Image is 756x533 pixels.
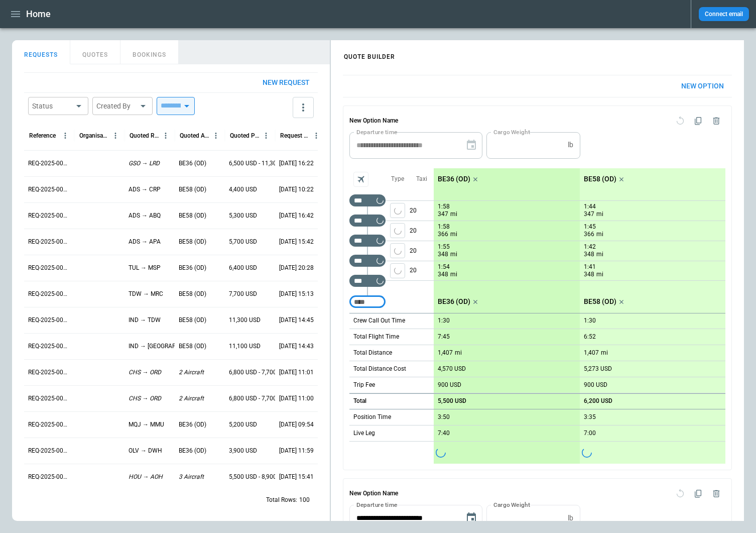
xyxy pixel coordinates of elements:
p: HOU → AOH [129,473,163,481]
p: 1:30 [438,317,450,325]
label: Cargo Weight [493,128,530,136]
p: mi [450,270,457,279]
span: Duplicate quote option [689,112,707,130]
button: more [293,97,314,118]
p: REQ-2025-000242 [28,394,70,403]
p: 347 [584,210,594,219]
p: 900 USD [584,381,607,389]
h6: New Option Name [349,112,398,130]
p: [DATE] 11:00 [279,394,314,403]
p: ADS → CRP [129,185,161,194]
p: 366 [584,230,594,239]
p: 3,900 USD [229,447,257,455]
div: Quoted Aircraft [180,132,209,139]
button: left aligned [390,263,405,278]
p: 348 [438,270,448,279]
p: REQ-2025-000246 [28,290,70,298]
div: Too short [349,296,386,308]
p: lb [568,514,573,522]
p: REQ-2025-000245 [28,316,70,325]
p: [DATE] 09:54 [279,420,314,429]
div: Too short [349,255,386,267]
button: Quoted Route column menu [159,129,172,142]
button: New request [255,73,318,92]
button: Choose date, selected date is Aug 11, 2025 [461,508,481,528]
p: [DATE] 11:01 [279,368,314,377]
p: GSO → LRD [129,159,160,168]
p: BE58 (OD) [179,185,206,194]
p: 6:52 [584,333,596,341]
p: 3 Aircraft [179,473,204,481]
p: 7,700 USD [229,290,257,298]
p: [DATE] 11:59 [279,447,314,455]
p: BE36 (OD) [179,159,206,168]
p: 20 [410,201,434,221]
p: 1:45 [584,223,596,231]
p: REQ-2025-000244 [28,342,70,351]
p: 1,407 [584,349,599,357]
p: OLV → DWH [129,447,162,455]
p: MQJ → MMU [129,420,164,429]
h1: Home [26,8,51,20]
p: BE58 (OD) [179,342,206,351]
p: 1:58 [438,223,450,231]
button: Organisation column menu [109,129,122,142]
p: BE36 (OD) [438,297,470,306]
p: 100 [299,496,310,504]
p: BE58 (OD) [179,211,206,220]
p: 2 Aircraft [179,394,204,403]
span: Delete quote option [707,485,725,503]
p: 5,200 USD [229,420,257,429]
p: 1,407 [438,349,453,357]
p: mi [450,210,457,219]
p: 347 [438,210,448,219]
p: Total Rows: [266,496,297,504]
div: Reference [29,132,56,139]
p: BE58 (OD) [179,316,206,325]
p: REQ-2025-000243 [28,368,70,377]
p: [DATE] 14:45 [279,316,314,325]
label: Departure time [356,500,398,509]
p: 348 [438,250,448,259]
p: 348 [584,270,594,279]
button: Quoted Price column menu [260,129,273,142]
p: 1:41 [584,263,596,271]
button: Connect email [699,7,749,21]
p: 348 [584,250,594,259]
p: BE58 (OD) [584,297,616,306]
p: lb [568,141,573,149]
p: BE58 (OD) [179,238,206,246]
span: Type of sector [390,263,405,278]
button: Reference column menu [59,129,72,142]
p: Position Time [353,413,391,421]
p: mi [455,349,462,357]
p: Total Distance Cost [353,365,406,373]
p: Crew Call Out Time [353,316,405,325]
p: 366 [438,230,448,239]
div: Organisation [79,132,109,139]
button: Request Created At (UTC-05:00) column menu [310,129,323,142]
p: 1:30 [584,317,596,325]
p: 1:44 [584,203,596,210]
p: 6,200 USD [584,397,612,405]
div: Quoted Price [230,132,260,139]
span: Type of sector [390,243,405,258]
button: New Option [673,75,732,97]
span: Type of sector [390,223,405,238]
p: 5,300 USD [229,211,257,220]
h6: Total [353,398,366,404]
p: 1:54 [438,263,450,271]
div: Not found [349,194,386,206]
p: Total Flight Time [353,333,399,341]
p: [DATE] 15:42 [279,238,314,246]
p: REQ-2025-000248 [28,238,70,246]
p: BE58 (OD) [179,290,206,298]
p: [DATE] 20:28 [279,264,314,272]
button: left aligned [390,223,405,238]
p: CHS → ORD [129,394,161,403]
p: 7:45 [438,333,450,341]
div: Quoted Route [130,132,159,139]
h6: New Option Name [349,485,398,503]
p: 5,500 USD [438,397,466,405]
button: QUOTES [70,40,120,64]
